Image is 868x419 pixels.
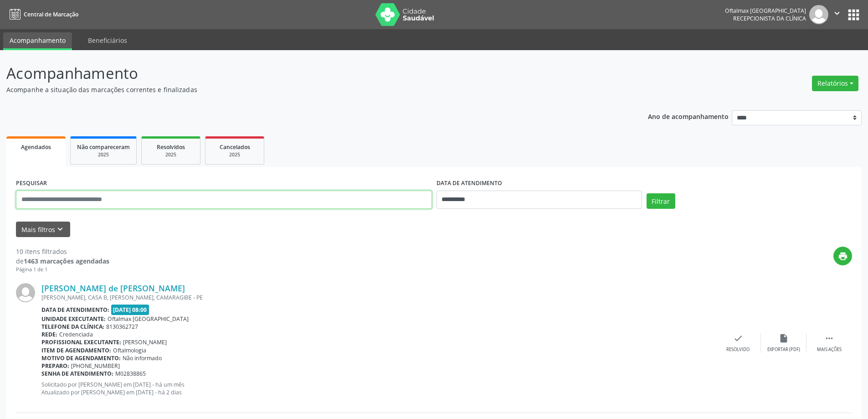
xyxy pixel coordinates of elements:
[838,251,848,261] i: print
[71,362,120,370] span: [PHONE_NUMBER]
[16,222,70,238] button: Mais filtroskeyboard_arrow_down
[817,347,842,353] div: Mais ações
[647,193,675,209] button: Filtrar
[733,15,806,22] span: Recepcionista da clínica
[3,32,72,50] a: Acompanhamento
[123,338,167,346] span: [PERSON_NAME]
[157,143,185,151] span: Resolvidos
[809,5,828,24] img: img
[6,7,78,22] a: Central de Marcação
[16,247,109,256] div: 10 itens filtrados
[82,32,134,48] a: Beneficiários
[41,338,121,346] b: Profissional executante:
[16,176,47,191] label: PESQUISAR
[106,323,138,331] span: 8130362727
[16,266,109,274] div: Página 1 de 1
[115,370,146,378] span: M02838865
[108,315,189,323] span: Oftalmax [GEOGRAPHIC_DATA]
[59,331,93,338] span: Credenciada
[41,354,121,362] b: Motivo de agendamento:
[437,176,502,191] label: DATA DE ATENDIMENTO
[6,85,605,94] p: Acompanhe a situação das marcações correntes e finalizadas
[648,110,729,122] p: Ano de acompanhamento
[16,283,35,302] img: img
[16,256,109,266] div: de
[41,315,106,323] b: Unidade executante:
[833,247,852,265] button: print
[832,8,842,18] i: 
[41,323,104,331] b: Telefone da clínica:
[6,62,605,85] p: Acompanhamento
[824,333,834,343] i: 
[41,306,109,314] b: Data de atendimento:
[828,5,846,24] button: 
[220,143,250,151] span: Cancelados
[725,7,806,15] div: Oftalmax [GEOGRAPHIC_DATA]
[767,347,800,353] div: Exportar (PDF)
[41,370,113,378] b: Senha de atendimento:
[41,362,69,370] b: Preparo:
[123,354,162,362] span: Não informado
[111,305,149,315] span: [DATE] 08:00
[726,347,750,353] div: Resolvido
[41,331,57,338] b: Rede:
[846,7,862,23] button: apps
[24,257,109,265] strong: 1463 marcações agendadas
[41,294,715,301] div: [PERSON_NAME], CASA B, [PERSON_NAME], CAMARAGIBE - PE
[148,151,194,158] div: 2025
[212,151,257,158] div: 2025
[41,347,111,354] b: Item de agendamento:
[779,333,789,343] i: insert_drive_file
[41,283,185,293] a: [PERSON_NAME] de [PERSON_NAME]
[21,143,51,151] span: Agendados
[77,151,130,158] div: 2025
[24,10,78,18] span: Central de Marcação
[113,347,146,354] span: Oftalmologia
[733,333,743,343] i: check
[77,143,130,151] span: Não compareceram
[41,381,715,396] p: Solicitado por [PERSON_NAME] em [DATE] - há um mês Atualizado por [PERSON_NAME] em [DATE] - há 2 ...
[812,76,858,91] button: Relatórios
[55,224,65,234] i: keyboard_arrow_down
